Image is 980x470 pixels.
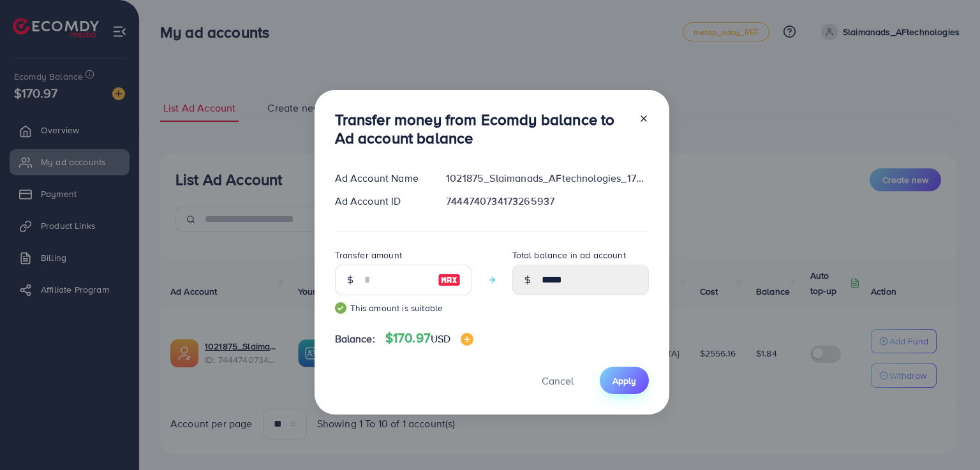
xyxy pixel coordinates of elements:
[461,333,473,346] img: image
[526,367,590,394] button: Cancel
[436,171,658,186] div: 1021875_Slaimanads_AFtechnologies_1733363779808
[325,194,436,209] div: Ad Account ID
[335,302,471,314] small: This amount is suitable
[600,367,649,394] button: Apply
[335,302,346,314] img: guide
[438,272,461,288] img: image
[325,171,436,186] div: Ad Account Name
[612,374,636,387] span: Apply
[385,330,474,346] h4: $170.97
[542,374,574,388] span: Cancel
[335,249,402,261] label: Transfer amount
[335,110,628,147] h3: Transfer money from Ecomdy balance to Ad account balance
[512,249,626,261] label: Total balance in ad account
[436,194,658,209] div: 7444740734173265937
[335,332,375,346] span: Balance:
[431,332,450,346] span: USD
